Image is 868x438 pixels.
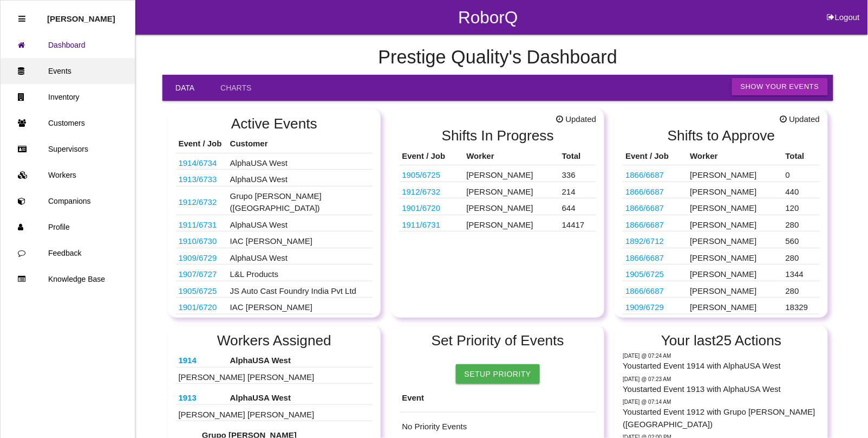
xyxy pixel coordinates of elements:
[400,147,464,165] th: Event / Job
[1,58,135,84] a: Events
[227,389,373,404] th: AlphaUSA West
[179,393,197,402] a: 1913
[176,248,227,265] td: S2066-00
[1,162,135,188] a: Workers
[783,147,820,165] th: Total
[623,128,820,144] h2: Shifts to Approve
[625,220,664,229] a: 1866/6687
[400,165,597,182] tr: 10301666
[625,203,664,212] a: 1866/6687
[623,398,820,406] p: Today @ 07:14 AM
[227,281,373,298] td: JS Auto Cast Foundry India Pvt Ltd
[625,286,664,295] a: 1866/6687
[556,113,596,126] span: Updated
[227,248,373,265] td: AlphaUSA West
[625,253,664,262] a: 1866/6687
[688,248,783,265] td: [PERSON_NAME]
[400,128,597,144] h2: Shifts In Progress
[176,367,373,384] td: [PERSON_NAME] [PERSON_NAME]
[402,187,441,196] a: 1912/6732
[559,215,596,231] td: 14417
[179,356,197,365] a: 1914
[1,110,135,136] a: Customers
[623,165,820,182] tr: 68546289AB (@ Magna AIM)
[623,360,820,372] p: You started Event 1914 with AlphaUSA West
[623,231,820,248] tr: 68427781AA; 68340793AA
[227,153,373,170] td: AlphaUSA West
[179,253,217,262] a: 1909/6729
[688,281,783,298] td: [PERSON_NAME]
[227,186,373,215] td: Grupo [PERSON_NAME] ([GEOGRAPHIC_DATA])
[783,265,820,281] td: 1344
[47,6,115,23] p: Rosie Blandino
[688,215,783,231] td: [PERSON_NAME]
[1,240,135,266] a: Feedback
[400,198,464,215] td: PJ6B S045A76 AG3JA6
[179,302,217,312] a: 1901/6720
[402,220,441,229] a: 1911/6731
[227,170,373,186] td: AlphaUSA West
[179,158,217,168] a: 1914/6734
[464,147,559,165] th: Worker
[1,188,135,214] a: Companions
[783,182,820,198] td: 440
[456,364,540,384] a: Setup Priority
[464,198,559,215] td: [PERSON_NAME]
[18,6,25,32] div: Close
[732,78,828,95] button: Show Your Events
[623,333,820,349] h2: Your last 25 Actions
[623,147,687,165] th: Event / Job
[227,265,373,281] td: L&L Products
[625,170,664,179] a: 1866/6687
[400,215,597,231] tr: F17630B
[464,215,559,231] td: [PERSON_NAME]
[559,147,596,165] th: Total
[623,383,820,396] p: You started Event 1913 with AlphaUSA West
[625,236,664,246] a: 1892/6712
[623,182,820,198] tr: 68546289AB (@ Magna AIM)
[625,187,664,196] a: 1866/6687
[179,197,217,207] a: 1912/6732
[559,198,596,215] td: 644
[400,333,597,349] h2: Set Priority of Events
[176,135,227,153] th: Event / Job
[400,182,597,198] tr: Counsels
[559,165,596,182] td: 336
[179,286,217,295] a: 1905/6725
[688,198,783,215] td: [PERSON_NAME]
[176,153,227,170] td: S2700-00
[783,298,820,314] td: 18329
[176,314,227,331] td: 68427781AA; 68340793AA
[688,231,783,248] td: [PERSON_NAME]
[623,406,820,430] p: You started Event 1912 with Grupo [PERSON_NAME] ([GEOGRAPHIC_DATA])
[162,47,833,68] h4: Prestige Quality 's Dashboard
[559,182,596,198] td: 214
[400,384,597,413] th: Event
[625,269,664,279] a: 1905/6725
[464,182,559,198] td: [PERSON_NAME]
[400,182,464,198] td: Counsels
[780,113,820,126] span: Updated
[402,170,441,179] a: 1905/6725
[176,333,373,349] h2: Workers Assigned
[783,165,820,182] td: 0
[179,236,217,246] a: 1910/6730
[176,116,373,132] h2: Active Events
[179,269,217,279] a: 1907/6727
[783,215,820,231] td: 280
[688,165,783,182] td: [PERSON_NAME]
[207,75,264,101] a: Charts
[1,136,135,162] a: Supervisors
[227,215,373,231] td: AlphaUSA West
[1,84,135,110] a: Inventory
[227,231,373,248] td: IAC [PERSON_NAME]
[176,281,227,298] td: 10301666
[623,215,820,231] tr: 68546289AB (@ Magna AIM)
[783,198,820,215] td: 120
[176,170,227,186] td: S1638
[623,375,820,383] p: Today @ 07:23 AM
[783,281,820,298] td: 280
[179,220,217,229] a: 1911/6731
[227,135,373,153] th: Customer
[176,186,227,215] td: Counsels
